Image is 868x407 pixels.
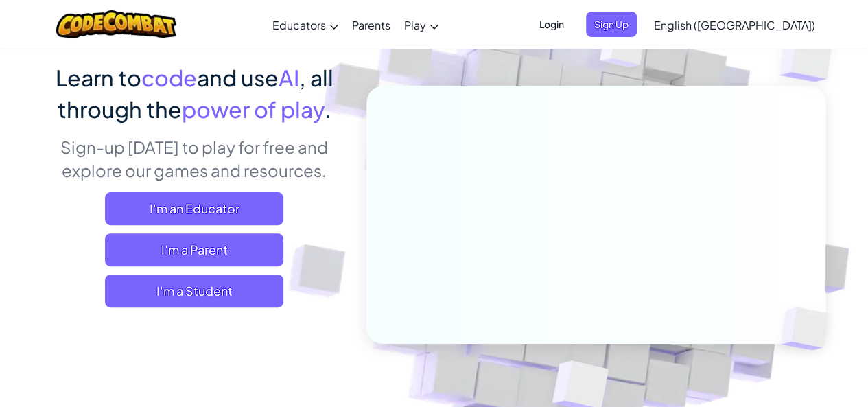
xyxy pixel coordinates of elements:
[647,6,822,43] a: English ([GEOGRAPHIC_DATA])
[182,95,325,123] span: power of play
[105,192,283,225] a: I'm an Educator
[105,275,283,307] button: I'm a Student
[325,95,331,123] span: .
[531,12,572,37] button: Login
[758,279,860,379] img: Overlap cubes
[279,64,299,91] span: AI
[586,12,637,37] button: Sign Up
[404,18,426,32] span: Play
[56,64,141,91] span: Learn to
[272,18,326,32] span: Educators
[397,6,445,43] a: Play
[654,18,815,32] span: English ([GEOGRAPHIC_DATA])
[141,64,197,91] span: code
[345,6,397,43] a: Parents
[105,233,283,266] a: I'm a Parent
[197,64,279,91] span: and use
[43,135,346,182] p: Sign-up [DATE] to play for free and explore our games and resources.
[56,10,176,38] img: CodeCombat logo
[266,6,345,43] a: Educators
